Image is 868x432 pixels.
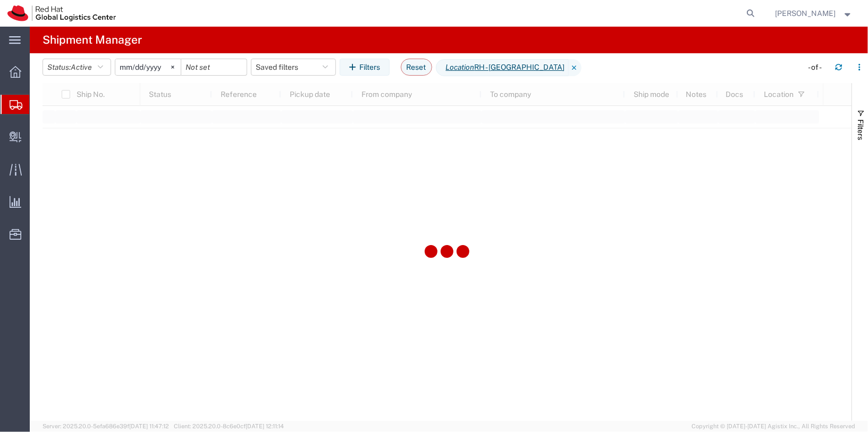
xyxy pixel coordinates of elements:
[7,5,116,21] img: logo
[181,59,247,75] input: Not set
[436,59,569,76] span: Location RH - Singapore
[401,59,432,76] button: Reset
[251,59,336,76] button: Saved filters
[775,7,854,20] button: [PERSON_NAME]
[246,423,284,429] span: [DATE] 12:11:14
[43,59,111,76] button: Status:Active
[808,62,827,73] div: - of -
[776,7,836,19] span: Sally Chua
[446,62,475,73] i: Location
[174,423,284,429] span: Client: 2025.20.0-8c6e0cf
[71,63,92,71] span: Active
[43,27,142,53] h4: Shipment Manager
[340,59,390,76] button: Filters
[115,59,181,75] input: Not set
[129,423,169,429] span: [DATE] 11:47:12
[856,119,865,140] span: Filters
[692,422,855,431] span: Copyright © [DATE]-[DATE] Agistix Inc., All Rights Reserved
[43,423,169,429] span: Server: 2025.20.0-5efa686e39f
